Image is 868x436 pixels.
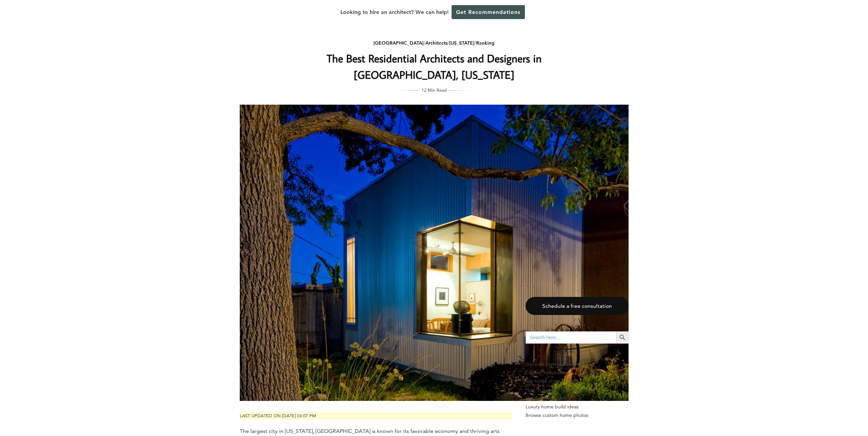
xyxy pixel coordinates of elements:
a: Browse custom home photos [526,411,629,420]
a: Ranking [476,40,495,46]
div: / / / [298,39,570,47]
a: Luxury home build ideas [526,403,629,411]
a: [US_STATE] [449,40,474,46]
a: Get Recommendations [452,5,525,19]
a: Our favorite builders [526,394,629,403]
span: 12 Min Read [422,86,447,94]
iframe: Drift Widget Chat Controller [737,387,860,428]
a: Architects [425,40,447,46]
h1: The Best Residential Architects and Designers in [GEOGRAPHIC_DATA], [US_STATE] [298,50,570,83]
a: [GEOGRAPHIC_DATA] [373,40,424,46]
p: Last updated on [DATE] 03:07 pm [240,412,512,420]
